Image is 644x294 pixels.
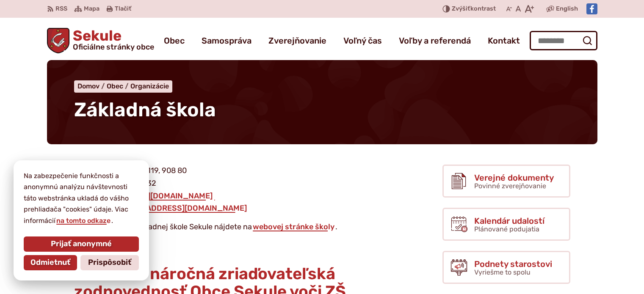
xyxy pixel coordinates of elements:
span: Verejné dokumenty [474,173,554,182]
span: Povinné zverejňovanie [474,182,546,190]
button: Prispôsobiť [80,255,139,270]
a: Kalendár udalostí Plánované podujatia [442,208,570,241]
a: Obec [164,29,185,52]
a: [EMAIL_ADDRESS][DOMAIN_NAME] [115,203,248,213]
a: Podnety starostovi Vyriešme to spolu [442,251,570,284]
span: Kalendár udalostí [474,216,544,225]
span: Prispôsobiť [88,258,131,267]
span: Mapa [84,4,100,14]
a: Logo Sekule, prejsť na domovskú stránku. [47,28,155,53]
p: Viac informácií o Základnej škole Sekule nájdete na . [74,221,375,234]
button: Odmietnuť [24,255,77,270]
span: RSS [55,4,67,14]
span: Tlačiť [115,5,131,13]
a: Kontakt [488,29,520,52]
img: Prejsť na domovskú stránku [47,28,70,53]
a: Domov [77,82,107,90]
p: Na zabezpečenie funkčnosti a anonymnú analýzu návštevnosti táto webstránka ukladá do vášho prehli... [24,170,139,226]
span: Obec [107,82,123,90]
span: Podnety starostovi [474,259,552,269]
span: Vyriešme to spolu [474,268,531,276]
a: Samospráva [202,29,252,52]
a: Voľný čas [343,29,382,52]
span: Plánované podujatia [474,225,539,233]
a: English [554,4,580,14]
a: Obec [107,82,130,90]
span: Sekule [69,29,154,51]
p: Adresa školy: Sekule 119, 908 80 Telefón: 034/ 777 02 32 Webová adresa: Email školy: [74,165,375,215]
button: Prijať anonymné [24,236,139,252]
a: Organizácie [130,82,169,90]
a: Verejné dokumenty Povinné zverejňovanie [442,165,570,198]
span: Zvýšiť [452,5,470,12]
span: Odmietnuť [30,258,70,267]
span: kontrast [452,5,496,13]
span: Základná škola [74,98,216,121]
span: Domov [77,82,100,90]
a: na tomto odkaze [55,217,111,225]
a: Zverejňovanie [268,29,326,52]
span: Oficiálne stránky obce [73,43,154,51]
a: [URL][DOMAIN_NAME] [130,191,213,201]
img: Prejsť na Facebook stránku [586,3,597,14]
span: English [556,4,578,14]
a: Voľby a referendá [399,29,471,52]
a: webovej stránke školy [252,222,335,231]
span: Prijať anonymné [51,239,112,249]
